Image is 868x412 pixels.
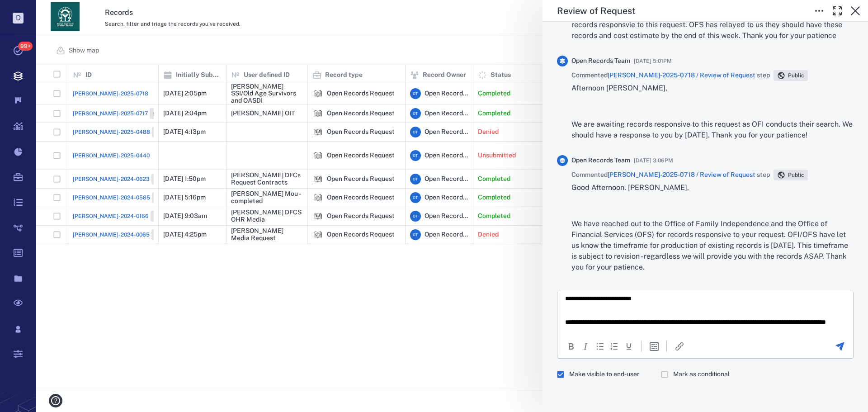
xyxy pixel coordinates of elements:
[594,341,605,352] div: Bullet list
[580,341,591,352] button: Italic
[571,83,854,94] p: Afternoon [PERSON_NAME],
[566,341,576,352] button: Bold
[608,171,755,178] a: [PERSON_NAME]-2025-0718 / Review of Request
[649,341,660,352] button: Insert template
[786,171,806,179] span: Public
[634,155,673,166] span: [DATE] 3:06PM
[7,7,288,15] body: Rich Text Area. Press ALT-0 for help.
[571,9,854,41] p: We are awaiting records responsive to this request as OFI conducts pulls the data records respons...
[828,2,846,20] button: Toggle Fullscreen
[571,182,854,193] p: Good Afternoon, [PERSON_NAME],
[571,156,630,165] span: Open Records Team
[609,341,620,352] div: Numbered list
[674,341,685,352] button: Insert/edit link
[673,370,730,379] span: Mark as conditional
[557,5,636,17] h5: Review of Request
[571,218,854,273] p: We have reached out to the Office of Family Independence and the Office of Financial Services (OF...
[13,13,24,24] p: D
[571,57,630,66] span: Open Records Team
[835,341,845,352] button: Send the comment
[569,370,639,379] span: Make visible to end-user
[7,4,288,43] body: Rich Text Area. Press ALT-0 for help.
[571,119,854,141] p: We are awaiting records responsive to this request as OFI conducts their search. We should have a...
[608,71,755,79] a: [PERSON_NAME]-2025-0718 / Review of Request
[571,71,770,80] span: Commented step
[623,341,634,352] button: Underline
[557,366,646,383] div: Citizen will see comment
[846,2,864,20] button: Close
[571,170,770,180] span: Commented step
[18,42,33,51] span: 99+
[634,56,672,66] span: [DATE] 5:01PM
[810,2,828,20] button: Toggle to Edit Boxes
[661,366,737,383] div: Comment will be marked as non-final decision
[557,291,853,334] iframe: Rich Text Area
[20,6,39,14] span: Help
[786,72,806,80] span: Public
